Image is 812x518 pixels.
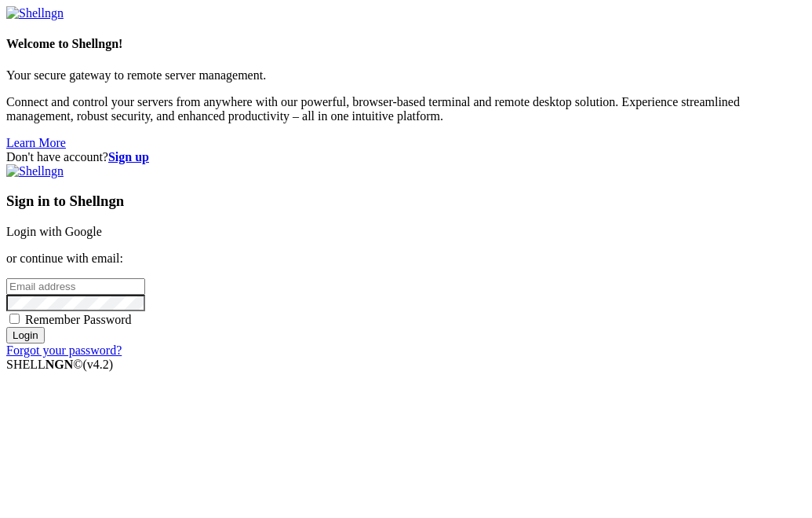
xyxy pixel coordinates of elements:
a: Sign up [108,150,149,163]
a: Login with Google [6,225,102,238]
b: NGN [46,358,74,371]
img: Shellngn [6,6,64,20]
input: Email address [6,278,145,295]
img: Shellngn [6,164,64,178]
p: Connect and control your servers from anywhere with our powerful, browser-based terminal and remo... [6,95,806,123]
input: Login [6,327,45,343]
span: Remember Password [25,313,132,326]
span: SHELL © [6,358,113,371]
h4: Welcome to Shellngn! [6,37,806,51]
h3: Sign in to Shellngn [6,193,806,210]
a: Forgot your password? [6,343,122,357]
input: Remember Password [9,314,20,324]
div: Don't have account? [6,150,806,164]
p: or continue with email: [6,252,806,266]
a: Learn More [6,136,66,149]
span: 4.2.0 [83,358,114,371]
p: Your secure gateway to remote server management. [6,68,806,83]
